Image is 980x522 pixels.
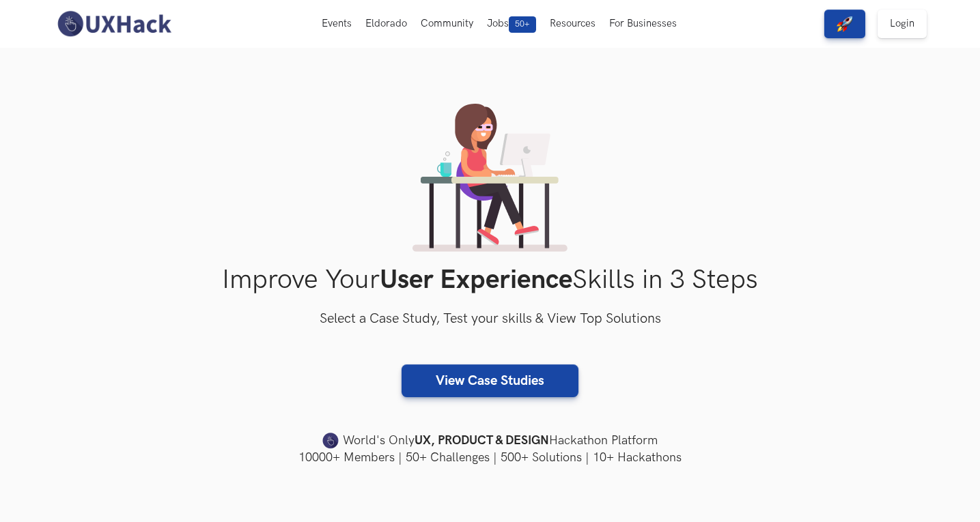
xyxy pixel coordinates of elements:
[509,16,536,33] span: 50+
[380,264,572,296] strong: User Experience
[878,10,927,38] a: Login
[837,16,853,32] img: rocket
[53,10,175,38] img: UXHack-logo.png
[412,104,568,252] img: lady working on laptop
[53,449,927,466] h4: 10000+ Members | 50+ Challenges | 500+ Solutions | 10+ Hackathons
[415,431,549,450] strong: UX, PRODUCT & DESIGN
[402,364,578,397] a: View Case Studies
[53,431,927,450] h4: World's Only Hackathon Platform
[53,264,927,296] h1: Improve Your Skills in 3 Steps
[53,308,927,330] h3: Select a Case Study, Test your skills & View Top Solutions
[322,432,339,450] img: uxhack-favicon-image.png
